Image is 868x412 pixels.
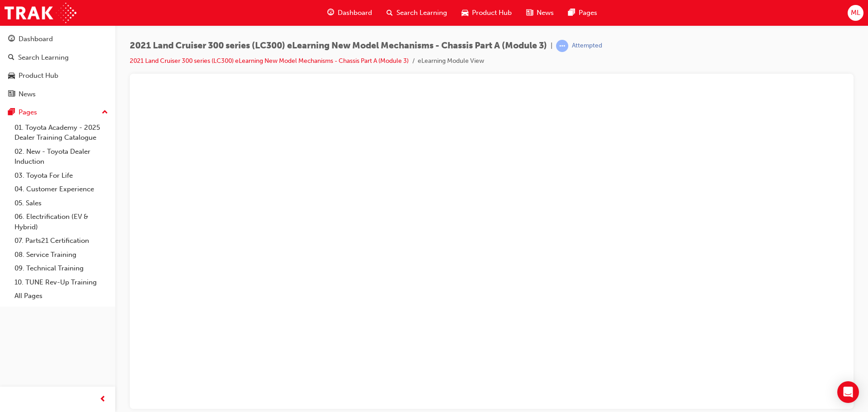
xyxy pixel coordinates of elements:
a: 02. New - Toyota Dealer Induction [11,145,112,169]
a: Dashboard [4,31,112,47]
div: News [19,89,36,99]
div: Dashboard [19,34,53,44]
span: news-icon [8,90,15,99]
span: Pages [579,8,597,18]
span: search-icon [387,7,393,19]
span: | [551,41,552,51]
span: learningRecordVerb_ATTEMPT-icon [556,40,568,52]
span: up-icon [102,107,108,118]
button: DashboardSearch LearningProduct HubNews [4,29,112,104]
a: Search Learning [4,49,112,66]
a: 10. TUNE Rev-Up Training [11,275,112,289]
a: news-iconNews [519,4,561,22]
span: Product Hub [472,8,512,18]
button: ML [848,5,863,21]
span: pages-icon [8,109,15,117]
a: 08. Service Training [11,248,112,262]
span: prev-icon [99,394,106,405]
div: Product Hub [19,71,58,81]
a: Product Hub [4,67,112,84]
a: News [4,86,112,103]
a: 09. Technical Training [11,261,112,275]
button: Pages [4,104,112,121]
span: guage-icon [8,35,15,43]
a: 05. Sales [11,196,112,210]
span: guage-icon [327,7,334,19]
a: guage-iconDashboard [320,4,379,22]
a: pages-iconPages [561,4,604,22]
div: Open Intercom Messenger [837,381,859,403]
a: All Pages [11,289,112,303]
a: 03. Toyota For Life [11,169,112,183]
span: car-icon [8,72,15,80]
span: News [537,8,554,18]
a: 2021 Land Cruiser 300 series (LC300) eLearning New Model Mechanisms - Chassis Part A (Module 3) [130,57,409,65]
span: 2021 Land Cruiser 300 series (LC300) eLearning New Model Mechanisms - Chassis Part A (Module 3) [130,41,547,51]
a: 07. Parts21 Certification [11,234,112,248]
span: ML [851,8,860,18]
a: 06. Electrification (EV & Hybrid) [11,210,112,234]
span: Dashboard [338,8,372,18]
span: Search Learning [396,8,447,18]
a: 04. Customer Experience [11,182,112,196]
div: Attempted [572,42,602,50]
li: eLearning Module View [418,56,484,66]
span: search-icon [8,54,14,62]
a: 01. Toyota Academy - 2025 Dealer Training Catalogue [11,121,112,145]
img: Trak [5,3,76,23]
a: search-iconSearch Learning [379,4,454,22]
span: car-icon [462,7,468,19]
span: pages-icon [568,7,575,19]
span: news-icon [526,7,533,19]
a: car-iconProduct Hub [454,4,519,22]
div: Search Learning [18,52,69,63]
div: Pages [19,107,37,118]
